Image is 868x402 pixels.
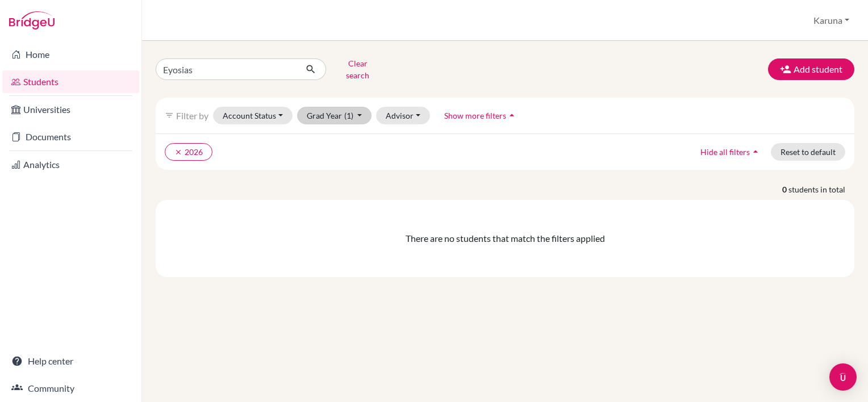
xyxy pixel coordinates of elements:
[156,58,297,80] input: Find student by name...
[165,232,845,245] div: There are no students that match the filters applied
[2,350,139,372] a: Help center
[782,183,788,195] strong: 0
[2,98,139,121] a: Universities
[771,143,845,161] button: Reset to default
[2,153,139,176] a: Analytics
[297,107,372,124] button: Grad Year(1)
[2,125,139,148] a: Documents
[376,107,430,124] button: Advisor
[326,55,389,84] button: Clear search
[444,111,506,120] span: Show more filters
[788,183,854,195] span: students in total
[435,107,527,124] button: Show more filtersarrow_drop_up
[700,147,750,157] span: Hide all filters
[506,110,518,121] i: arrow_drop_up
[768,58,854,80] button: Add student
[2,43,139,66] a: Home
[691,143,771,161] button: Hide all filtersarrow_drop_up
[9,11,55,30] img: Bridge-U
[2,70,139,93] a: Students
[2,377,139,400] a: Community
[176,110,208,121] span: Filter by
[174,148,182,156] i: clear
[344,111,353,120] span: (1)
[750,146,761,157] i: arrow_drop_up
[808,10,854,31] button: Karuna
[165,111,174,120] i: filter_list
[213,107,293,124] button: Account Status
[165,143,212,161] button: clear2026
[829,363,857,391] div: Open Intercom Messenger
